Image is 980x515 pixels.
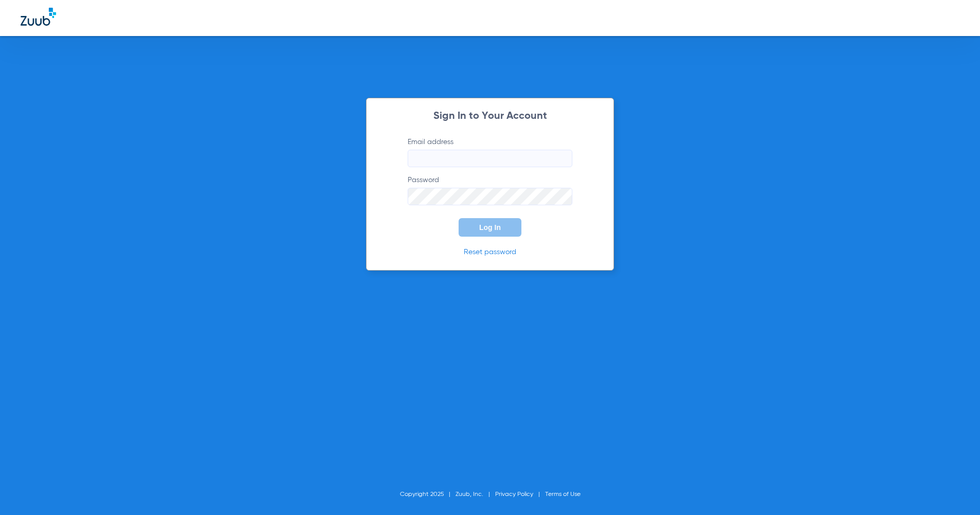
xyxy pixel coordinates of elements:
input: Password [408,188,572,205]
a: Reset password [464,248,516,256]
input: Email address [408,150,572,167]
h2: Sign In to Your Account [392,111,588,121]
li: Zuub, Inc. [456,489,495,500]
a: Privacy Policy [495,491,533,498]
button: Log In [459,218,521,237]
a: Terms of Use [545,491,581,498]
li: Copyright 2025 [400,489,456,500]
iframe: Chat Widget [929,466,980,515]
label: Password [408,175,572,205]
img: Zuub Logo [21,8,56,26]
label: Email address [408,137,572,167]
span: Log In [479,223,501,232]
